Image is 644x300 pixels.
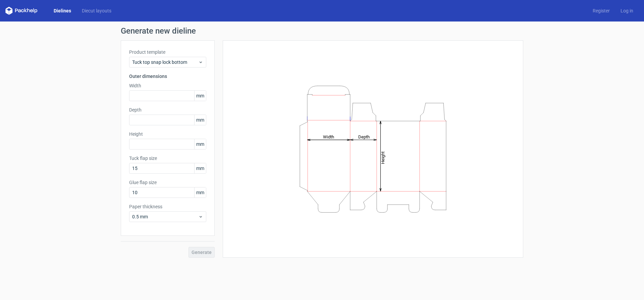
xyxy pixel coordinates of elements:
a: Dielines [48,7,76,14]
span: mm [194,139,206,149]
tspan: Width [323,134,334,139]
tspan: Depth [358,134,370,139]
span: mm [194,91,206,101]
label: Tuck flap size [129,155,206,162]
a: Register [587,7,615,14]
label: Product template [129,49,206,55]
span: Tuck top snap lock bottom [132,59,198,66]
tspan: Height [380,151,385,164]
label: Height [129,131,206,137]
label: Depth [129,106,206,113]
label: Glue flap size [129,179,206,186]
label: Width [129,82,206,89]
a: Diecut layouts [76,7,117,14]
label: Paper thickness [129,203,206,210]
h1: Generate new dieline [121,27,523,35]
h3: Outer dimensions [129,73,206,80]
a: Log in [615,7,639,14]
span: mm [194,163,206,173]
span: mm [194,115,206,125]
span: mm [194,187,206,198]
span: 0.5 mm [132,213,198,220]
